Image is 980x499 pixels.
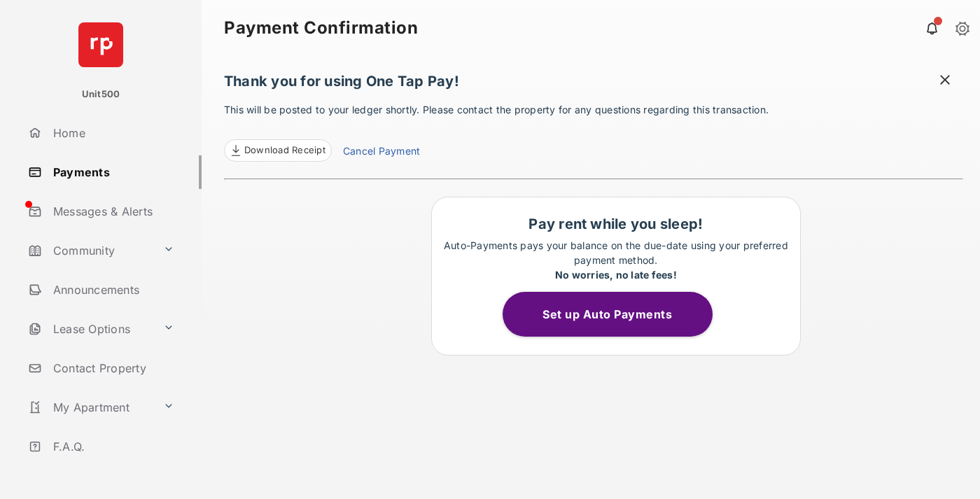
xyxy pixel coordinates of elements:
a: My Apartment [22,391,157,424]
h1: Pay rent while you sleep! [439,216,793,232]
a: Contact Property [22,351,202,385]
p: This will be posted to your ledger shortly. Please contact the property for any questions regardi... [224,102,963,162]
a: Lease Options [22,312,157,346]
img: svg+xml;base64,PHN2ZyB4bWxucz0iaHR0cDovL3d3dy53My5vcmcvMjAwMC9zdmciIHdpZHRoPSI2NCIgaGVpZ2h0PSI2NC... [78,22,123,67]
a: Cancel Payment [343,143,420,162]
span: Download Receipt [244,143,325,157]
a: Home [22,116,202,150]
a: F.A.Q. [22,430,202,463]
button: Set up Auto Payments [503,292,713,337]
p: Unit500 [82,87,120,101]
a: Set up Auto Payments [503,307,729,321]
a: Download Receipt [224,139,332,162]
div: No worries, no late fees! [439,267,793,282]
a: Payments [22,155,202,189]
p: Auto-Payments pays your balance on the due-date using your preferred payment method. [439,238,793,282]
a: Community [22,234,157,267]
strong: Payment Confirmation [224,20,418,36]
a: Messages & Alerts [22,195,202,228]
h1: Thank you for using One Tap Pay! [224,73,963,97]
a: Announcements [22,273,202,307]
